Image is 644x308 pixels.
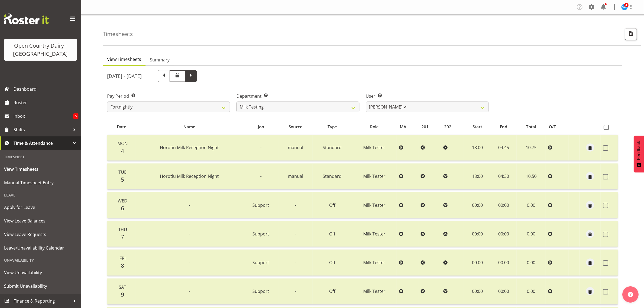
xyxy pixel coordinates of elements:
span: Milk Tester [363,202,385,208]
span: Start [473,124,482,130]
td: Off [313,192,352,218]
span: Milk Tester [363,145,385,150]
span: Milk Tester [363,231,385,237]
span: 5 [73,113,78,119]
span: Support [253,202,269,208]
h4: Timesheets [103,31,133,37]
td: 18:00 [464,163,491,189]
td: 10.50 [517,163,546,189]
h5: [DATE] - [DATE] [107,73,142,79]
span: Job [258,124,264,130]
a: View Leave Requests [1,228,80,241]
span: Support [253,260,269,266]
span: Feedback [636,141,641,160]
span: - [295,260,296,266]
span: Wed [118,198,128,204]
span: Thu [118,227,127,232]
div: Leave [1,189,80,201]
span: 6 [121,204,124,212]
span: 202 [444,124,451,130]
img: help-xxl-2.png [628,292,633,297]
td: 00:00 [491,221,517,247]
span: View Timesheets [107,56,141,63]
span: Roster [14,99,78,107]
span: Shifts [14,126,70,134]
span: View Unavailability [4,268,77,277]
span: Horotiu Milk Reception Night [160,173,219,179]
span: 4 [121,147,124,155]
span: View Leave Requests [4,230,77,238]
a: Submit Unavailability [1,279,80,293]
span: - [189,288,190,294]
label: User [366,93,489,99]
img: steve-webb7510.jpg [621,4,628,10]
span: Horotiu Milk Reception Night [160,145,219,150]
span: Total [526,124,536,130]
span: 7 [121,233,124,241]
img: Rosterit website logo [4,14,49,24]
span: Apply for Leave [4,203,77,211]
td: 04:45 [491,135,517,161]
span: Type [328,124,337,130]
span: Fri [120,255,126,261]
td: 00:00 [491,278,517,304]
td: 0.00 [517,278,546,304]
td: 04:30 [491,163,517,189]
span: 9 [121,291,124,298]
td: Standard [313,135,352,161]
span: - [260,145,262,150]
td: 00:00 [464,250,491,276]
td: 00:00 [464,221,491,247]
span: 8 [121,262,124,269]
span: Manual Timesheet Entry [4,179,77,187]
span: Source [289,124,303,130]
div: Unavailability [1,255,80,266]
span: Date [117,124,126,130]
div: Open Country Dairy - [GEOGRAPHIC_DATA] [9,42,72,58]
span: MA [400,124,407,130]
span: - [295,231,296,237]
span: - [260,173,262,179]
span: Leave/Unavailability Calendar [4,244,77,252]
span: - [189,231,190,237]
span: Dashboard [14,85,78,93]
span: Summary [150,57,170,63]
span: Sat [119,284,127,290]
span: manual [288,145,303,150]
span: Submit Unavailability [4,282,77,290]
td: Standard [313,163,352,189]
span: O/T [549,124,556,130]
td: 00:00 [464,192,491,218]
a: Leave/Unavailability Calendar [1,241,80,255]
td: 0.00 [517,192,546,218]
span: Milk Tester [363,288,385,294]
a: View Leave Balances [1,214,80,228]
span: Milk Tester [363,260,385,266]
span: Support [253,288,269,294]
span: Name [183,124,195,130]
a: View Timesheets [1,162,80,176]
span: Mon [118,140,128,146]
label: Department [236,93,359,99]
span: End [500,124,507,130]
td: Off [313,250,352,276]
span: - [295,288,296,294]
td: 0.00 [517,221,546,247]
span: Finance & Reporting [14,297,70,305]
td: 18:00 [464,135,491,161]
td: 00:00 [491,192,517,218]
label: Pay Period [107,93,230,99]
td: Off [313,221,352,247]
a: View Unavailability [1,266,80,279]
span: Time & Attendance [14,139,70,147]
button: Feedback - Show survey [634,136,644,172]
td: 0.00 [517,250,546,276]
span: Inbox [14,112,73,120]
td: Off [313,278,352,304]
td: 10.75 [517,135,546,161]
span: 201 [421,124,429,130]
span: Support [253,231,269,237]
span: Milk Tester [363,173,385,179]
span: - [189,260,190,266]
span: - [295,202,296,208]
